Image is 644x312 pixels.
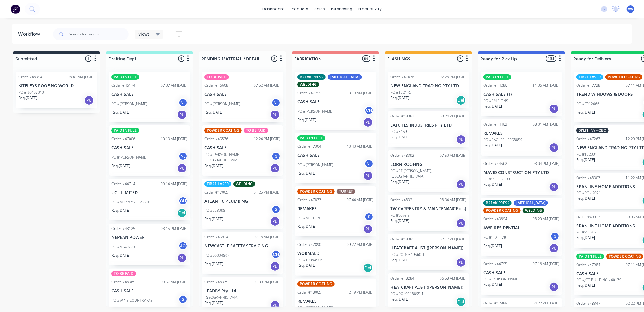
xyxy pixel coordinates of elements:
p: Req. [DATE] [297,224,316,229]
div: 09:14 AM [DATE] [161,181,187,187]
div: PU [363,171,373,181]
div: FIBRE LASER [204,181,231,187]
div: NL [178,98,187,107]
p: PO #PO - 2021 [576,190,601,196]
div: Order #48125 [111,226,135,231]
div: PU [363,224,373,234]
div: PAID IN FULL [111,128,139,133]
p: Req. [DATE] [111,163,130,169]
div: Order #48065 [297,290,321,295]
p: CASH SALE [204,145,280,150]
p: UGL LIMITED [111,190,187,195]
div: PAID IN FULL [483,74,511,80]
p: Req. [DATE] [390,297,409,302]
div: POWDER COATING [204,128,242,133]
input: Search for orders... [69,28,129,40]
div: 09:27 AM [DATE] [347,242,373,247]
p: Req. [DATE] [576,157,595,162]
div: Order #47299 [297,90,321,96]
div: POWDER COATING [605,74,642,80]
div: PU [456,179,466,189]
div: Order #48375 [204,279,228,285]
div: Order #47006 [111,136,135,142]
p: Req. [DATE] [390,134,409,140]
p: PO #NC408013 [18,90,44,95]
p: Req. [DATE] [390,179,409,185]
p: TW CARPENTRY & MAINTENANCE (cs) [390,206,466,211]
p: PO #PO 232093 [483,176,510,182]
div: products [288,5,311,14]
div: [MEDICAL_DATA] [514,200,548,206]
div: PU [549,182,559,192]
div: PAID IN FULLOrder #4700610:13 AM [DATE]CASH SALEPO #[PERSON_NAME]NLReq.[DATE]PU [109,125,190,176]
p: Req. [DATE] [297,263,316,268]
div: Del [363,263,373,273]
div: Order #48383 [390,114,414,119]
div: CH [364,106,373,115]
p: PO #PO 2025 [576,230,599,235]
div: Order #47728 [576,83,600,88]
p: PO #EM SIGNS [483,98,508,104]
div: SPLIT INV - QBO [576,128,609,133]
p: Req. [DATE] [18,95,37,101]
div: PAID IN FULLOrder #4617407:37 AM [DATE]CASH SALEPO #[PERSON_NAME]NLReq.[DATE]PU [109,72,190,122]
div: Order #4479507:16 AM [DATE]CASH SALEPO #[PERSON_NAME]Req.[DATE]PU [481,259,562,295]
div: PAID IN FULLOrder #4730410:40 AM [DATE]CASH SALEPO #[PERSON_NAME]NLReq.[DATE]PU [295,133,376,183]
div: CH [178,196,187,205]
div: CH [271,250,280,259]
div: PU [270,217,280,226]
p: NEPEAN POWER [111,235,187,240]
div: Order #44714 [111,181,135,187]
div: POWDER COATINGTURRETOrder #4783707:44 AM [DATE]REMAKESPO #MILLEENSReq.[DATE]PU [295,186,376,237]
div: 10:19 AM [DATE] [347,90,373,96]
div: Order #44286 [483,83,507,88]
p: PO #[PERSON_NAME] [483,276,519,282]
div: 08:41 AM [DATE] [68,74,95,80]
div: PU [363,117,373,127]
div: Order #48307 [576,175,600,181]
div: Order #48284 [390,276,414,281]
div: [MEDICAL_DATA] [328,74,362,80]
div: PU [270,110,280,120]
span: AW [628,6,633,12]
p: CASH SALE (T) [483,92,559,97]
div: Order #47890 [297,242,321,247]
div: NL [178,152,187,161]
div: POWDER COATING [297,189,335,194]
p: PO #ST [PERSON_NAME], [GEOGRAPHIC_DATA] [390,168,466,179]
p: PO #MILLEEN [297,215,320,221]
p: Req. [DATE] [297,117,316,123]
div: PU [177,163,187,173]
div: Order #4838303:24 PM [DATE]LATCHES INDUSTRIES PTY LTDPO #3159Req.[DATE]PU [388,111,469,147]
p: Req. [DATE] [111,306,130,312]
div: TO BE PAID [244,128,268,133]
div: purchasing [328,5,355,14]
div: Order #48327 [576,214,600,220]
div: BREAK PRESS[MEDICAL_DATA]POWDER COATINGWELDINGOrder #4369408:20 AM [DATE]AWR RESIDENTIALPO #FID -... [481,198,562,256]
div: PU [456,218,466,228]
p: CASH SALE [111,145,187,150]
p: Req. [DATE] [576,283,595,288]
div: Order #46174 [111,83,135,88]
div: Order #48381 [390,236,414,242]
div: 12:19 PM [DATE] [347,290,373,295]
div: Order #42989 [483,301,507,306]
div: TURRET [337,189,355,194]
div: NL [364,159,373,168]
p: [GEOGRAPHIC_DATA] [204,295,239,300]
div: 07:52 AM [DATE] [254,83,280,88]
div: Order #4763802:28 PM [DATE]NEW ENGLAND TRADING PTY LTDPO #122175Req.[DATE]Del [388,72,469,108]
p: Req. [DATE] [576,235,595,240]
div: PU [270,163,280,173]
p: REMAKES [297,299,373,304]
p: PO #3159 [390,129,407,134]
p: MAVID CONSTRUCTION PTY LTD [483,170,559,175]
p: PO #10064506 [297,257,322,263]
div: Order #47984 [576,262,600,268]
a: dashboard [259,5,288,14]
div: Order #4839207:50 AM [DATE]LORN ROOFINGPO #ST [PERSON_NAME], [GEOGRAPHIC_DATA]Req.[DATE]PU [388,150,469,192]
div: 08:20 AM [DATE] [533,216,559,222]
div: 12:24 PM [DATE] [254,136,280,142]
div: Order #44562 [483,161,507,166]
div: Order #4456203:04 PM [DATE]MAVID CONSTRUCTION PTY LTDPO #PO 232093Req.[DATE]PU [481,159,562,195]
